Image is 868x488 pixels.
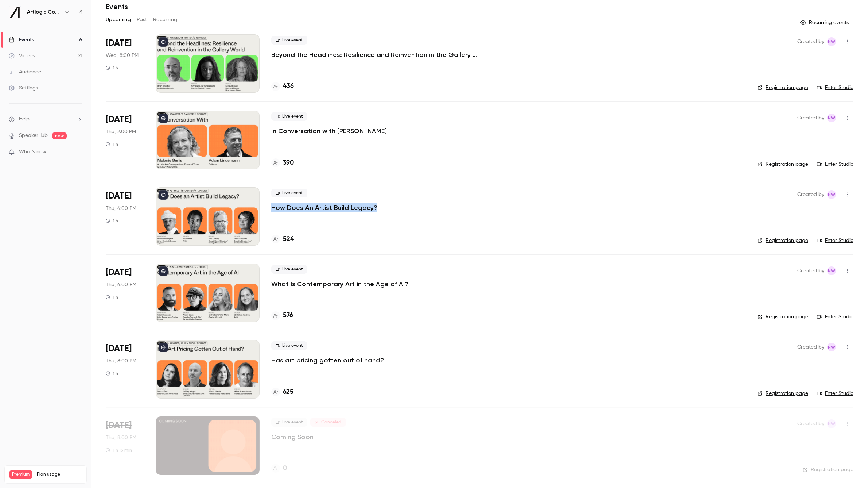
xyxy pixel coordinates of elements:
[827,114,836,122] span: Natasha Whiffin
[9,68,41,76] div: Audience
[74,149,82,155] iframe: Noticeable Trigger
[19,148,46,156] span: What's new
[9,115,82,123] li: help-dropdown-opener
[828,266,835,275] span: NW
[271,387,293,397] a: 625
[817,313,853,320] a: Enter Studio
[153,14,178,26] button: Recurring
[803,466,853,473] a: Registration page
[271,189,307,197] span: Live event
[758,161,808,168] a: Registration page
[106,266,132,278] span: [DATE]
[271,464,287,473] a: 0
[9,52,35,59] div: Videos
[797,114,824,122] span: Created by
[817,390,853,397] a: Enter Studio
[283,158,294,168] h4: 390
[106,447,132,453] div: 1 h 15 min
[106,357,136,365] span: Thu, 8:00 PM
[797,266,824,275] span: Created by
[828,190,835,199] span: NW
[271,112,307,121] span: Live event
[106,52,139,59] span: Wed, 8:00 PM
[271,341,307,350] span: Live event
[106,434,136,441] span: Thu, 8:00 PM
[797,190,824,199] span: Created by
[271,418,307,427] span: Live event
[817,237,853,244] a: Enter Studio
[106,190,132,202] span: [DATE]
[271,203,377,212] a: How Does An Artist Build Legacy?
[283,234,294,244] h4: 524
[9,470,32,479] span: Premium
[19,115,30,123] span: Help
[758,313,808,320] a: Registration page
[106,264,144,322] div: Sep 18 Thu, 6:00 PM (Europe/London)
[27,8,61,16] h6: Artlogic Connect 2025
[758,237,808,244] a: Registration page
[52,132,67,139] span: new
[106,34,144,93] div: Sep 17 Wed, 8:00 PM (Europe/London)
[828,343,835,351] span: NW
[271,158,294,168] a: 390
[827,190,836,199] span: Natasha Whiffin
[827,419,836,428] span: Natasha Whiffin
[106,205,136,212] span: Thu, 4:00 PM
[827,343,836,351] span: Natasha Whiffin
[828,37,835,46] span: NW
[9,6,21,18] img: Artlogic Connect 2025
[106,294,118,300] div: 1 h
[37,472,82,477] span: Plan usage
[106,340,144,398] div: Sep 18 Thu, 8:00 PM (Europe/London)
[106,419,132,431] span: [DATE]
[106,370,118,376] div: 1 h
[758,390,808,397] a: Registration page
[271,81,294,91] a: 436
[797,419,824,428] span: Created by
[283,464,287,473] h4: 0
[797,17,853,28] button: Recurring events
[106,111,144,169] div: Sep 18 Thu, 2:00 PM (Europe/London)
[106,141,118,147] div: 1 h
[283,387,293,397] h4: 625
[283,311,293,320] h4: 576
[310,418,346,427] span: Canceled
[106,65,118,71] div: 1 h
[271,36,307,45] span: Live event
[817,161,853,168] a: Enter Studio
[271,356,384,365] a: Has art pricing gotten out of hand?
[271,433,314,441] a: Coming Soon
[106,114,132,125] span: [DATE]
[271,50,490,59] a: Beyond the Headlines: Resilience and Reinvention in the Gallery World
[106,2,128,11] h1: Events
[797,343,824,351] span: Created by
[106,218,118,224] div: 1 h
[271,265,307,274] span: Live event
[106,37,132,49] span: [DATE]
[271,127,387,135] a: In Conversation with [PERSON_NAME]
[19,132,48,139] a: SpeakerHub
[106,187,144,246] div: Sep 18 Thu, 4:00 PM (Europe/London)
[828,419,835,428] span: NW
[137,14,147,26] button: Past
[106,416,144,475] div: Sep 18 Thu, 8:00 PM (Europe/London)
[106,14,131,26] button: Upcoming
[106,128,136,135] span: Thu, 2:00 PM
[9,36,34,43] div: Events
[271,280,408,288] a: What Is Contemporary Art in the Age of AI?
[758,84,808,91] a: Registration page
[106,343,132,354] span: [DATE]
[817,84,853,91] a: Enter Studio
[827,37,836,46] span: Natasha Whiffin
[283,81,294,91] h4: 436
[797,37,824,46] span: Created by
[827,266,836,275] span: Natasha Whiffin
[9,84,38,92] div: Settings
[106,281,136,288] span: Thu, 6:00 PM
